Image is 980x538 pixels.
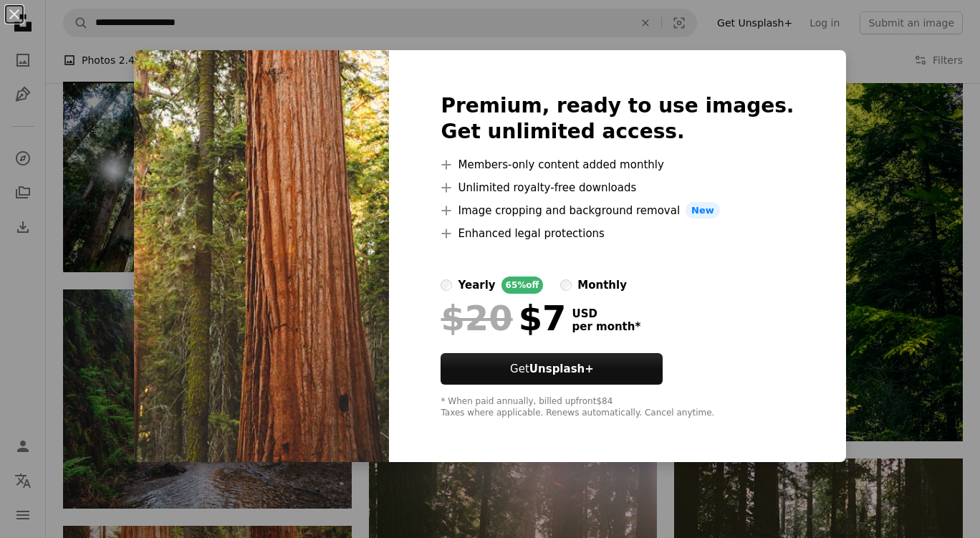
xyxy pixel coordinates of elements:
[441,225,794,242] li: Enhanced legal protections
[458,277,495,294] div: yearly
[441,202,794,219] li: Image cropping and background removal
[686,202,720,219] span: New
[501,277,544,294] div: 65% off
[441,279,452,291] input: yearly65%off
[441,396,794,419] div: * When paid annually, billed upfront $84 Taxes where applicable. Renews automatically. Cancel any...
[441,299,566,337] div: $7
[441,299,512,337] span: $20
[560,279,572,291] input: monthly
[134,50,389,463] img: premium_photo-1690482914036-6815d89eefb8
[572,320,640,333] span: per month *
[572,307,640,320] span: USD
[441,93,794,145] h2: Premium, ready to use images. Get unlimited access.
[577,277,627,294] div: monthly
[529,362,594,375] strong: Unsplash+
[441,179,794,196] li: Unlimited royalty-free downloads
[441,156,794,173] li: Members-only content added monthly
[441,353,663,385] button: GetUnsplash+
